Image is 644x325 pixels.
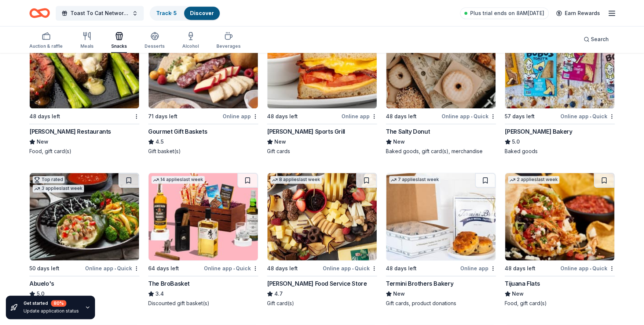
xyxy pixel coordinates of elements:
[114,266,116,271] span: •
[352,266,354,271] span: •
[144,43,165,49] div: Desserts
[37,289,44,298] span: 5.0
[393,137,405,146] span: New
[148,264,179,273] div: 64 days left
[80,43,94,49] div: Meals
[148,127,207,136] div: Gourmet Gift Baskets
[386,21,496,155] a: Image for The Salty Donut3 applieslast week48 days leftOnline app•QuickThe Salty DonutNewBaked go...
[148,112,178,121] div: 71 days left
[29,264,59,273] div: 50 days left
[267,21,377,155] a: Image for Duffy's Sports GrillLocal48 days leftOnline app[PERSON_NAME] Sports GrillNewGift cards
[148,300,258,307] div: Discounted gift basket(s)
[505,264,535,273] div: 48 days left
[267,127,345,136] div: [PERSON_NAME] Sports Grill
[204,264,258,273] div: Online app Quick
[270,176,322,184] div: 8 applies last week
[29,127,111,136] div: [PERSON_NAME] Restaurants
[591,35,609,44] span: Search
[267,173,377,260] img: Image for Gordon Food Service Store
[29,4,50,22] a: Home
[460,264,496,273] div: Online app
[267,112,298,121] div: 48 days left
[29,43,63,49] div: Auction & raffle
[223,112,258,121] div: Online app
[148,148,258,155] div: Gift basket(s)
[274,137,286,146] span: New
[144,29,165,53] button: Desserts
[386,148,496,155] div: Baked goods, gift card(s), merchandise
[505,173,614,260] img: Image for Tijuana Flats
[505,127,572,136] div: [PERSON_NAME] Bakery
[149,21,258,108] img: Image for Gourmet Gift Baskets
[155,137,164,146] span: 4.5
[590,113,591,119] span: •
[56,6,144,21] button: Toast To Cat Network 30th Anniversary Celebration
[386,127,430,136] div: The Salty Donut
[578,32,615,47] button: Search
[182,29,199,53] button: Alcohol
[552,7,604,20] a: Earn Rewards
[29,29,63,53] button: Auction & raffle
[29,21,139,155] a: Image for Perry's Restaurants1 applylast week48 days left[PERSON_NAME] RestaurantsNewFood, gift c...
[274,289,283,298] span: 4.7
[23,300,79,307] div: Get started
[111,29,127,53] button: Snacks
[267,173,377,307] a: Image for Gordon Food Service Store8 applieslast week48 days leftOnline app•Quick[PERSON_NAME] Fo...
[150,6,220,21] button: Track· 5Discover
[29,112,60,121] div: 48 days left
[29,279,54,288] div: Abuelo's
[33,176,65,183] div: Top rated
[233,266,235,271] span: •
[323,264,377,273] div: Online app Quick
[216,43,241,49] div: Beverages
[505,300,615,307] div: Food, gift card(s)
[386,264,417,273] div: 48 days left
[442,112,496,121] div: Online app Quick
[505,21,614,108] img: Image for Bobo's Bakery
[341,112,377,121] div: Online app
[23,308,79,314] div: Update application status
[460,7,549,19] a: Plus trial ends on 8AM[DATE]
[29,148,139,155] div: Food, gift card(s)
[471,113,472,119] span: •
[386,279,453,288] div: Termini Brothers Bakery
[386,173,495,260] img: Image for Termini Brothers Bakery
[156,10,177,16] a: Track· 5
[267,148,377,155] div: Gift cards
[148,21,258,155] a: Image for Gourmet Gift Baskets11 applieslast week71 days leftOnline appGourmet Gift Baskets4.5Gif...
[512,137,520,146] span: 5.0
[505,112,535,121] div: 57 days left
[216,29,241,53] button: Beverages
[386,300,496,307] div: Gift cards, product donations
[51,300,66,307] div: 80 %
[505,173,615,307] a: Image for Tijuana Flats2 applieslast week48 days leftOnline app•QuickTijuana FlatsNewFood, gift c...
[560,264,615,273] div: Online app Quick
[470,9,544,18] span: Plus trial ends on 8AM[DATE]
[37,137,48,146] span: New
[393,289,405,298] span: New
[155,289,164,298] span: 3.4
[560,112,615,121] div: Online app Quick
[508,176,559,184] div: 2 applies last week
[33,185,84,192] div: 3 applies last week
[149,173,258,260] img: Image for The BroBasket
[70,9,129,18] span: Toast To Cat Network 30th Anniversary Celebration
[148,279,190,288] div: The BroBasket
[30,173,139,260] img: Image for Abuelo's
[148,173,258,307] a: Image for The BroBasket14 applieslast week64 days leftOnline app•QuickThe BroBasket3.4Discounted ...
[386,21,495,108] img: Image for The Salty Donut
[505,148,615,155] div: Baked goods
[267,300,377,307] div: Gift card(s)
[182,43,199,49] div: Alcohol
[389,176,440,184] div: 7 applies last week
[505,279,540,288] div: Tijuana Flats
[85,264,139,273] div: Online app Quick
[386,173,496,307] a: Image for Termini Brothers Bakery7 applieslast week48 days leftOnline appTermini Brothers BakeryN...
[267,264,298,273] div: 48 days left
[80,29,94,53] button: Meals
[111,43,127,49] div: Snacks
[512,289,524,298] span: New
[190,10,214,16] a: Discover
[29,173,139,307] a: Image for Abuelo's Top rated3 applieslast week50 days leftOnline app•QuickAbuelo's5.0$20 VIP gift...
[590,266,591,271] span: •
